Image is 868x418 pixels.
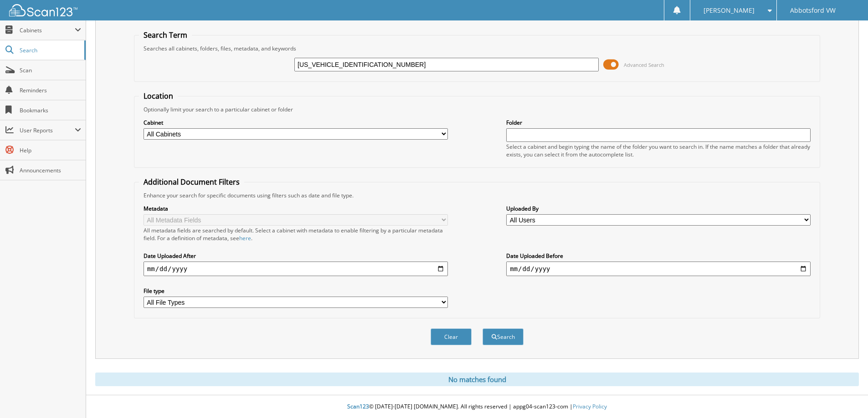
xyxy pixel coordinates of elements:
span: Abbotsford VW [790,8,836,13]
span: Reminders [20,86,81,94]
button: Clear [431,328,472,345]
iframe: Chat Widget [822,374,868,418]
div: © [DATE]-[DATE] [DOMAIN_NAME]. All rights reserved | appg04-scan123-com | [86,396,868,418]
span: [PERSON_NAME] [704,8,755,13]
a: Privacy Policy [573,403,607,410]
legend: Search Term [139,30,192,40]
span: Scan [20,66,81,74]
input: end [506,262,811,276]
span: User Reports [20,126,75,134]
div: All metadata fields are searched by default. Select a cabinet with metadata to enable filtering b... [144,227,448,242]
button: Search [483,328,524,345]
div: No matches found [95,373,859,386]
label: Folder [506,119,811,126]
span: Help [20,146,81,154]
a: here [239,234,251,242]
span: Search [20,46,80,54]
label: Cabinet [144,119,448,126]
input: start [144,262,448,276]
div: Searches all cabinets, folders, files, metadata, and keywords [139,45,815,52]
legend: Additional Document Filters [139,177,244,187]
span: Announcements [20,166,81,174]
legend: Location [139,91,178,101]
img: scan123-logo-white.svg [9,4,77,16]
label: Date Uploaded After [144,252,448,260]
label: Uploaded By [506,205,811,212]
label: Date Uploaded Before [506,252,811,260]
span: Scan123 [347,403,369,410]
span: Bookmarks [20,106,81,114]
div: Enhance your search for specific documents using filters such as date and file type. [139,191,815,199]
span: Cabinets [20,26,75,34]
label: Metadata [144,205,448,212]
div: Select a cabinet and begin typing the name of the folder you want to search in. If the name match... [506,143,811,158]
label: File type [144,287,448,295]
div: Optionally limit your search to a particular cabinet or folder [139,106,815,113]
span: Advanced Search [624,61,664,68]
